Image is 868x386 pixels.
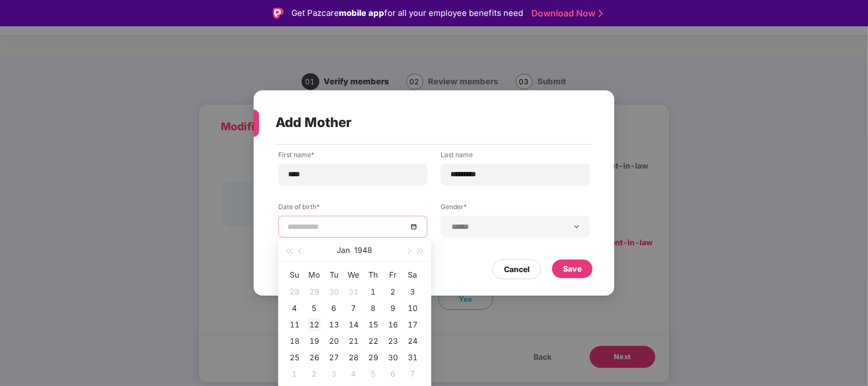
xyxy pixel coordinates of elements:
[288,302,301,315] div: 4
[304,366,324,382] td: 1948-02-02
[324,366,344,382] td: 1948-02-03
[347,367,360,381] div: 4
[304,333,324,349] td: 1948-01-19
[291,7,523,20] div: Get Pazcare for all your employee benefits need
[403,366,423,382] td: 1948-02-07
[386,335,400,348] div: 23
[304,316,324,333] td: 1948-01-12
[363,316,383,333] td: 1948-01-15
[339,8,384,18] strong: mobile app
[441,150,590,164] label: Last name
[531,8,600,19] a: Download Now
[327,367,341,381] div: 3
[273,8,284,19] img: Logo
[344,284,363,300] td: 1947-12-31
[308,367,321,381] div: 2
[308,335,321,348] div: 19
[367,302,380,315] div: 8
[324,284,344,300] td: 1947-12-30
[308,318,321,331] div: 12
[403,266,423,284] th: Sa
[406,367,419,381] div: 7
[355,239,373,261] button: 1948
[304,300,324,316] td: 1948-01-05
[403,300,423,316] td: 1948-01-10
[275,101,566,144] div: Add Mother
[367,335,380,348] div: 22
[406,351,419,364] div: 31
[308,351,321,364] div: 26
[288,318,301,331] div: 11
[383,349,403,366] td: 1948-01-30
[504,263,530,275] div: Cancel
[383,366,403,382] td: 1948-02-06
[386,351,400,364] div: 30
[324,349,344,366] td: 1948-01-27
[406,285,419,298] div: 3
[367,285,380,298] div: 1
[337,239,350,261] button: Jan
[288,367,301,381] div: 1
[386,302,400,315] div: 9
[308,302,321,315] div: 5
[441,202,590,216] label: Gender*
[563,263,582,275] div: Save
[363,333,383,349] td: 1948-01-22
[363,300,383,316] td: 1948-01-08
[363,349,383,366] td: 1948-01-29
[344,316,363,333] td: 1948-01-14
[304,349,324,366] td: 1948-01-26
[347,351,360,364] div: 28
[383,284,403,300] td: 1948-01-02
[347,302,360,315] div: 7
[327,302,341,315] div: 6
[278,202,427,216] label: Date of birth*
[327,285,341,298] div: 30
[285,316,304,333] td: 1948-01-11
[386,285,400,298] div: 2
[308,285,321,298] div: 29
[383,266,403,284] th: Fr
[367,367,380,381] div: 5
[285,333,304,349] td: 1948-01-18
[327,351,341,364] div: 27
[599,8,603,19] img: Stroke
[285,266,304,284] th: Su
[406,302,419,315] div: 10
[285,300,304,316] td: 1948-01-04
[383,300,403,316] td: 1948-01-09
[285,366,304,382] td: 1948-02-01
[367,318,380,331] div: 15
[363,284,383,300] td: 1948-01-01
[383,333,403,349] td: 1948-01-23
[386,318,400,331] div: 16
[344,349,363,366] td: 1948-01-28
[347,285,360,298] div: 31
[367,351,380,364] div: 29
[347,318,360,331] div: 14
[403,316,423,333] td: 1948-01-17
[403,349,423,366] td: 1948-01-31
[344,366,363,382] td: 1948-02-04
[344,300,363,316] td: 1948-01-07
[327,335,341,348] div: 20
[383,316,403,333] td: 1948-01-16
[327,318,341,331] div: 13
[363,366,383,382] td: 1948-02-05
[403,284,423,300] td: 1948-01-03
[288,335,301,348] div: 18
[304,284,324,300] td: 1947-12-29
[406,335,419,348] div: 24
[363,266,383,284] th: Th
[288,285,301,298] div: 28
[278,150,427,164] label: First name*
[285,349,304,366] td: 1948-01-25
[304,266,324,284] th: Mo
[403,333,423,349] td: 1948-01-24
[344,333,363,349] td: 1948-01-21
[386,367,400,381] div: 6
[347,335,360,348] div: 21
[288,351,301,364] div: 25
[324,333,344,349] td: 1948-01-20
[406,318,419,331] div: 17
